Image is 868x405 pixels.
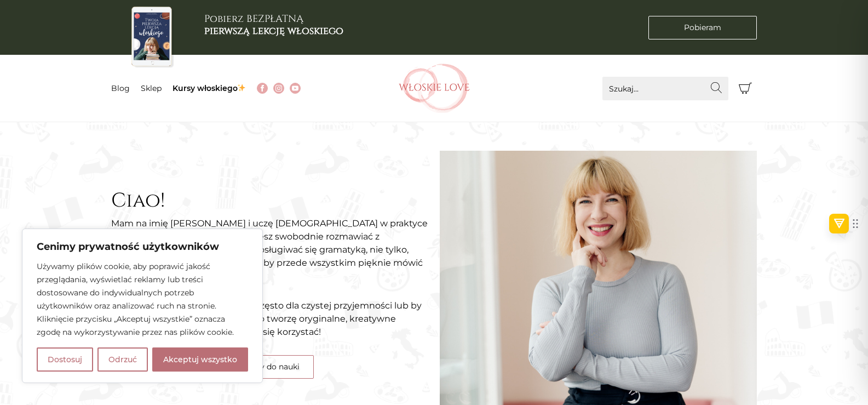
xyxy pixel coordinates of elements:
h2: Ciao! [111,189,429,213]
button: Koszyk [734,77,757,100]
a: Kursy włoskiego [173,83,246,93]
p: Mam na imię [PERSON_NAME] i uczę [DEMOGRAPHIC_DATA] w praktyce i bez cenzury. Pomogę Ci, jeśli ch... [111,217,429,283]
span: Pobieram [684,22,721,33]
p: Używamy plików cookie, aby poprawić jakość przeglądania, wyświetlać reklamy lub treści dostosowan... [37,260,248,339]
p: Wierzę, że włoskiego uczymy się często dla czystej przyjemności lub by realizować swoje marzenia,... [111,299,429,339]
input: Szukaj... [602,77,728,100]
a: Sklep [141,83,162,93]
button: Dostosuj [37,347,93,372]
img: ✨ [238,84,245,92]
a: Pobieram [648,16,757,39]
button: Odrzuć [97,347,148,372]
button: Akceptuj wszystko [152,347,248,372]
a: Materiały do nauki [215,355,314,379]
h3: Pobierz BEZPŁATNĄ [204,13,343,37]
a: Blog [111,83,130,93]
img: Włoskielove [399,64,470,113]
b: pierwszą lekcję włoskiego [204,24,343,38]
p: Cenimy prywatność użytkowników [37,240,248,253]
